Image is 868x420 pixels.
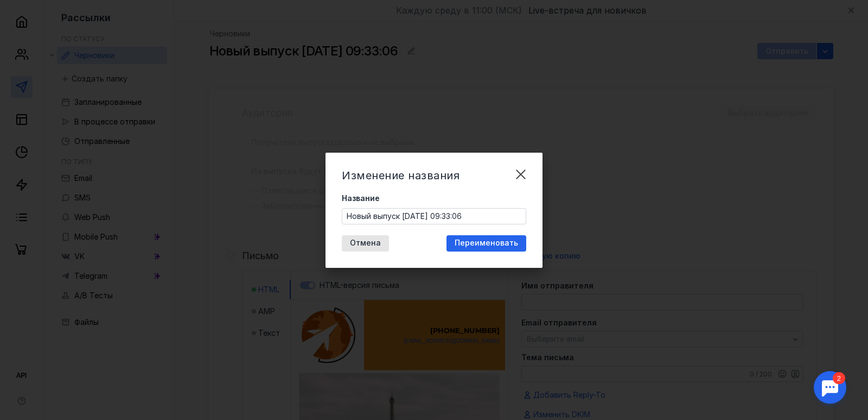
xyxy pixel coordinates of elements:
[350,239,381,248] span: Отмена
[446,235,526,252] button: Переименовать
[342,193,380,204] span: Название
[342,235,389,252] button: Отмена
[342,169,459,182] span: Изменение названия
[455,239,518,248] span: Переименовать
[24,7,37,18] div: 2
